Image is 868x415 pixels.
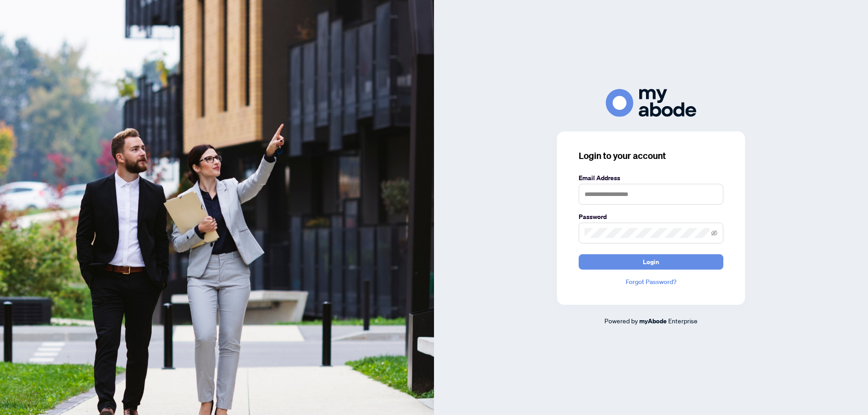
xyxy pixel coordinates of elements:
[579,212,723,222] label: Password
[604,317,638,325] span: Powered by
[711,230,717,236] span: eye-invisible
[579,149,723,162] h3: Login to your account
[579,254,723,270] button: Login
[579,173,723,183] label: Email Address
[579,277,723,287] a: Forgot Password?
[639,316,667,326] a: myAbode
[606,89,696,117] img: ma-logo
[668,317,698,325] span: Enterprise
[643,255,659,269] span: Login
